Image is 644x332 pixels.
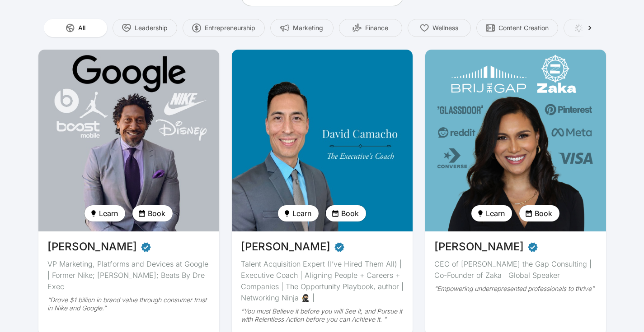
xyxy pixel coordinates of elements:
span: Learn [292,208,311,219]
span: Verified partner - David Camacho [334,239,345,255]
div: “Drove $1 billion in brand value through consumer trust in Nike and Google.” [47,296,210,312]
span: Content Creation [498,23,549,32]
img: avatar of David Camacho [232,50,413,231]
span: Book [535,208,552,219]
button: Book [519,205,559,221]
span: Learn [486,208,505,219]
button: Book [132,205,173,221]
button: All [44,19,107,37]
span: Marketing [293,23,323,32]
span: Entrepreneurship [205,23,255,32]
button: Creativity [564,19,627,37]
img: Entrepreneurship [192,23,201,32]
button: Entrepreneurship [183,19,265,37]
span: Learn [99,208,118,219]
img: avatar of Daryl Butler [38,50,219,231]
img: Leadership [122,23,131,32]
button: Learn [278,205,319,221]
button: Learn [85,205,125,221]
div: Talent Acquisition Expert (I’ve Hired Them All) | Executive Coach | Aligning People + Careers + C... [241,258,404,304]
div: “Empowering underrepresented professionals to thrive” [434,285,597,293]
button: Leadership [113,19,177,37]
span: All [78,23,85,32]
span: Book [341,208,359,219]
button: Wellness [408,19,471,37]
img: avatar of Devika Brij [425,50,606,231]
span: Finance [365,23,388,32]
span: Book [148,208,165,219]
img: Finance [353,23,362,32]
img: Marketing [280,23,289,32]
img: Wellness [420,23,429,32]
span: Wellness [432,23,458,32]
div: “You must Believe it before you will See it, and Pursue it with Relentless Action before you can ... [241,307,404,323]
button: Content Creation [476,19,558,37]
button: Finance [339,19,402,37]
div: VP Marketing, Platforms and Devices at Google | Former Nike; [PERSON_NAME]; Beats By Dre Exec [47,258,210,292]
span: [PERSON_NAME] [241,239,330,255]
div: CEO of [PERSON_NAME] the Gap Consulting | Co-Founder of Zaka | Global Speaker [434,258,597,281]
span: Leadership [135,23,168,32]
span: [PERSON_NAME] [47,239,137,255]
img: All [66,23,75,32]
img: Content Creation [486,23,495,32]
button: Marketing [270,19,334,37]
span: Verified partner - Devika Brij [527,239,538,255]
span: [PERSON_NAME] [434,239,524,255]
button: Learn [471,205,512,221]
span: Verified partner - Daryl Butler [141,239,151,255]
button: Book [326,205,366,221]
